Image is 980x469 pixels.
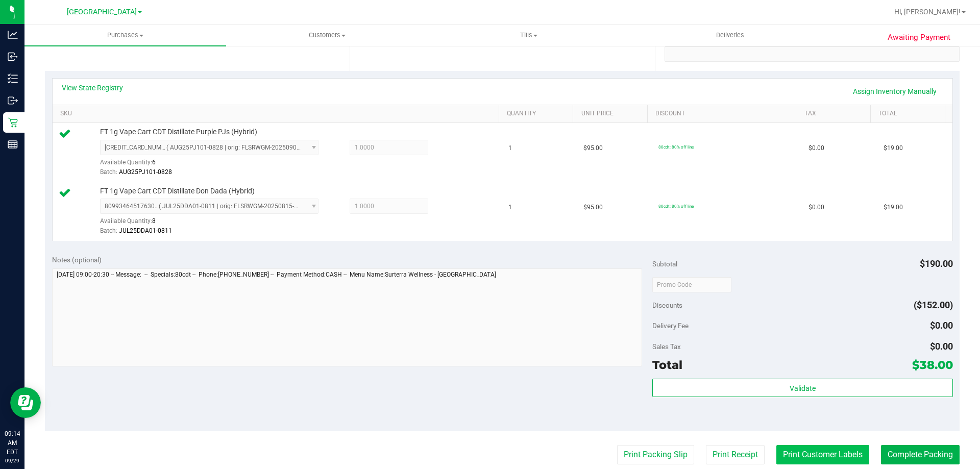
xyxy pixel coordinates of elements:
[227,31,427,40] span: Customers
[652,379,952,397] button: Validate
[583,143,603,153] span: $95.00
[808,203,824,212] span: $0.00
[583,203,603,212] span: $95.00
[67,8,137,16] span: [GEOGRAPHIC_DATA]
[24,31,226,40] span: Purchases
[8,117,18,128] inline-svg: Retail
[706,445,765,464] button: Print Receipt
[652,358,682,372] span: Total
[8,52,18,62] inline-svg: Inbound
[5,457,20,464] p: 09/29
[702,31,758,40] span: Deliveries
[62,83,123,93] a: View State Registry
[878,110,941,118] a: Total
[776,445,869,464] button: Print Customer Labels
[652,277,731,292] input: Promo Code
[508,203,512,212] span: 1
[5,429,20,457] p: 09:14 AM EDT
[8,73,18,84] inline-svg: Inventory
[52,256,102,264] span: Notes (optional)
[930,341,953,352] span: $0.00
[894,8,961,16] span: Hi, [PERSON_NAME]!
[629,24,831,46] a: Deliveries
[428,24,629,46] a: Tills
[8,139,18,150] inline-svg: Reports
[790,384,816,392] span: Validate
[24,24,226,46] a: Purchases
[930,320,953,331] span: $0.00
[581,110,644,118] a: Unit Price
[912,358,953,372] span: $38.00
[8,30,18,40] inline-svg: Analytics
[884,143,903,153] span: $19.00
[804,110,867,118] a: Tax
[152,159,156,166] span: 6
[119,227,172,234] span: JUL25DDA01-0811
[846,83,943,100] a: Assign Inventory Manually
[100,227,117,234] span: Batch:
[652,342,681,351] span: Sales Tax
[10,387,41,418] iframe: Resource center
[8,95,18,106] inline-svg: Outbound
[658,204,694,209] span: 80cdt: 80% off line
[881,445,960,464] button: Complete Packing
[884,203,903,212] span: $19.00
[100,168,117,176] span: Batch:
[60,110,495,118] a: SKU
[920,258,953,269] span: $190.00
[428,31,629,40] span: Tills
[226,24,428,46] a: Customers
[658,144,694,150] span: 80cdt: 80% off line
[808,143,824,153] span: $0.00
[888,32,950,43] span: Awaiting Payment
[617,445,694,464] button: Print Packing Slip
[652,260,677,268] span: Subtotal
[507,110,569,118] a: Quantity
[508,143,512,153] span: 1
[100,186,255,196] span: FT 1g Vape Cart CDT Distillate Don Dada (Hybrid)
[655,110,792,118] a: Discount
[652,322,689,330] span: Delivery Fee
[100,127,257,137] span: FT 1g Vape Cart CDT Distillate Purple PJs (Hybrid)
[100,155,330,175] div: Available Quantity:
[100,214,330,234] div: Available Quantity:
[119,168,172,176] span: AUG25PJ101-0828
[652,296,682,314] span: Discounts
[152,217,156,225] span: 8
[914,300,953,310] span: ($152.00)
